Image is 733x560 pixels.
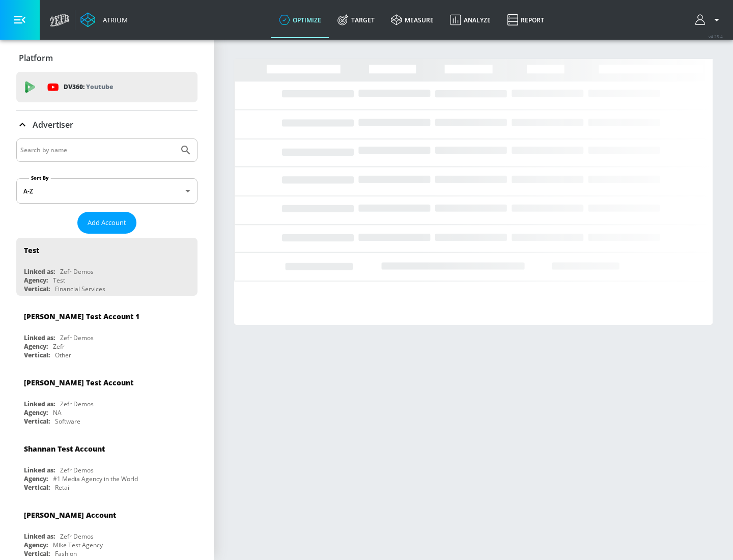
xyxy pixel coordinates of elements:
[24,466,55,474] div: Linked as:
[64,81,113,93] p: DV360:
[86,81,113,92] p: Youtube
[20,144,175,157] input: Search by name
[499,2,552,38] a: Report
[16,238,198,296] div: TestLinked as:Zefr DemosAgency:TestVertical:Financial Services
[60,267,94,276] div: Zefr Demos
[24,267,55,276] div: Linked as:
[55,285,105,293] div: Financial Services
[24,342,48,351] div: Agency:
[55,351,71,359] div: Other
[24,333,55,342] div: Linked as:
[16,436,198,494] div: Shannan Test AccountLinked as:Zefr DemosAgency:#1 Media Agency in the WorldVertical:Retail
[55,483,71,492] div: Retail
[24,483,50,492] div: Vertical:
[55,549,77,558] div: Fashion
[442,2,499,38] a: Analyze
[24,541,48,549] div: Agency:
[77,212,136,234] button: Add Account
[383,2,442,38] a: measure
[24,400,55,408] div: Linked as:
[60,466,94,474] div: Zefr Demos
[60,333,94,342] div: Zefr Demos
[329,2,383,38] a: Target
[24,351,50,359] div: Vertical:
[24,408,48,417] div: Agency:
[55,417,80,426] div: Software
[16,370,198,428] div: [PERSON_NAME] Test AccountLinked as:Zefr DemosAgency:NAVertical:Software
[24,417,50,426] div: Vertical:
[16,304,198,362] div: [PERSON_NAME] Test Account 1Linked as:Zefr DemosAgency:ZefrVertical:Other
[19,52,53,64] p: Platform
[60,532,94,541] div: Zefr Demos
[53,541,103,549] div: Mike Test Agency
[24,444,105,454] div: Shannan Test Account
[53,276,65,285] div: Test
[80,12,128,27] a: Atrium
[24,510,116,520] div: [PERSON_NAME] Account
[16,178,198,204] div: A-Z
[24,312,139,321] div: [PERSON_NAME] Test Account 1
[24,549,50,558] div: Vertical:
[53,474,138,483] div: #1 Media Agency in the World
[24,285,50,293] div: Vertical:
[60,400,94,408] div: Zefr Demos
[16,72,198,102] div: DV360: Youtube
[16,110,198,139] div: Advertiser
[29,175,51,181] label: Sort By
[88,217,126,229] span: Add Account
[271,2,329,38] a: optimize
[24,245,39,255] div: Test
[99,15,128,24] div: Atrium
[53,342,65,351] div: Zefr
[16,44,198,72] div: Platform
[24,532,55,541] div: Linked as:
[24,276,48,285] div: Agency:
[24,378,133,387] div: [PERSON_NAME] Test Account
[24,474,48,483] div: Agency:
[709,34,723,39] span: v 4.25.4
[53,408,62,417] div: NA
[33,119,73,130] p: Advertiser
